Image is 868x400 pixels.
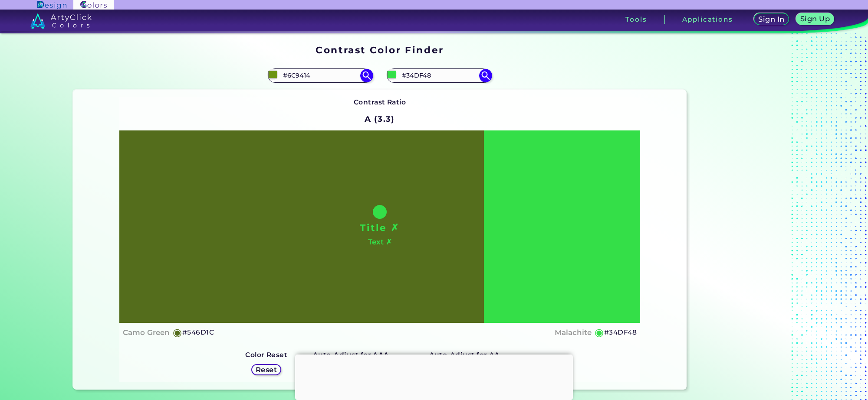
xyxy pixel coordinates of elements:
[360,69,373,82] img: icon search
[256,366,277,373] h5: Reset
[690,41,799,393] iframe: Advertisement
[173,327,182,338] h5: ◉
[555,326,592,339] h4: Malachite
[182,327,214,338] h5: #546D1C
[479,69,492,82] img: icon search
[604,327,637,338] h5: #34DF48
[625,16,647,23] h3: Tools
[280,70,361,81] input: type color 1..
[123,326,170,339] h4: Camo Green
[801,15,830,22] h5: Sign Up
[295,354,573,398] iframe: Advertisement
[368,236,392,248] h4: Text ✗
[313,351,389,359] strong: Auto-Adjust for AAA
[37,1,66,9] img: ArtyClick Design logo
[360,221,400,234] h1: Title ✗
[30,13,92,29] img: logo_artyclick_colors_white.svg
[361,110,398,129] h2: A (3.3)
[759,16,784,23] h5: Sign In
[796,13,834,25] a: Sign Up
[595,327,604,338] h5: ◉
[429,351,500,359] strong: Auto-Adjust for AA
[682,16,733,23] h3: Applications
[316,43,444,56] h1: Contrast Color Finder
[754,13,789,25] a: Sign In
[399,70,480,81] input: type color 2..
[245,351,287,359] strong: Color Reset
[354,98,406,106] strong: Contrast Ratio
